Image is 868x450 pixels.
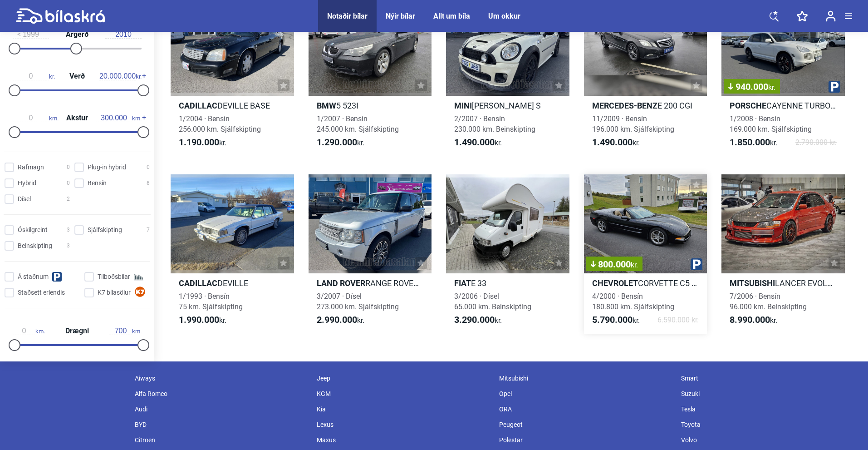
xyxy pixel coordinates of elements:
span: Rafmagn [18,163,44,172]
span: kr. [768,83,775,92]
span: 0 [67,163,70,172]
a: Land RoverRANGE ROVER VOGUE SE TDV83/2007 · Dísel273.000 km. Sjálfskipting2.990.000kr. [309,174,432,333]
span: 3 [67,225,70,235]
div: Lexus [312,417,495,432]
img: parking.png [829,81,840,93]
div: Aiways [130,371,313,386]
span: 11/2009 · Bensín 196.000 km. Sjálfskipting [592,114,674,134]
div: KGM [312,386,495,401]
b: Mini [454,101,472,110]
img: parking.png [691,258,702,270]
h2: E 200 CGI [584,100,707,111]
b: 2.990.000 [317,314,357,325]
span: 2 [67,194,70,204]
span: Árgerð [64,31,91,38]
h2: DEVILLE BASE [171,100,294,111]
span: 6.590.000 kr. [657,315,699,326]
div: Kia [312,401,495,417]
b: Chevrolet [592,278,638,288]
span: 940.000 [728,82,775,91]
span: 3/2007 · Dísel 273.000 km. Sjálfskipting [317,292,399,311]
span: kr. [454,315,502,326]
div: Toyota [677,417,859,432]
span: 2/2007 · Bensín 230.000 km. Beinskipting [454,114,535,134]
div: Alfa Romeo [130,386,313,401]
b: 1.490.000 [592,137,633,148]
span: kr. [454,137,502,148]
span: Hybrid [18,178,36,188]
span: Plug-in hybrid [88,163,126,172]
b: Fiat [454,278,471,288]
span: 7/2006 · Bensín 96.000 km. Beinskipting [730,292,807,311]
b: 1.490.000 [454,137,495,148]
b: Cadillac [179,278,217,288]
span: kr. [631,261,638,269]
b: 5.790.000 [592,314,633,325]
span: 0 [67,178,70,188]
span: km. [96,114,142,122]
span: 7 [147,225,150,235]
div: Mitsubishi [495,371,677,386]
a: CadillacDEVILLE1/1993 · Bensín75 km. Sjálfskipting1.990.000kr. [171,174,294,333]
h2: E 33 [446,278,569,288]
div: Audi [130,401,313,417]
span: Óskilgreint [18,225,48,235]
h2: CAYENNE TURBO S [721,100,845,111]
b: 1.190.000 [179,137,219,148]
div: Opel [495,386,677,401]
span: km. [13,327,45,335]
span: kr. [13,72,55,80]
b: Cadillac [179,101,217,110]
span: kr. [317,315,364,326]
span: 4/2000 · Bensín 180.800 km. Sjálfskipting [592,292,674,311]
span: Staðsett erlendis [18,288,65,297]
a: Notaðir bílar [327,12,368,20]
span: kr. [592,315,640,326]
span: 3/2006 · Dísel 65.000 km. Beinskipting [454,292,531,311]
a: Um okkur [488,12,520,20]
a: FiatE 333/2006 · Dísel65.000 km. Beinskipting3.290.000kr. [446,174,569,333]
span: 0 [147,163,150,172]
div: Jeep [312,371,495,386]
b: Mercedes-Benz [592,101,657,110]
a: Allt um bíla [433,12,470,20]
span: kr. [179,315,226,326]
h2: DEVILLE [171,278,294,288]
div: Smart [677,371,859,386]
span: kr. [730,137,777,148]
span: Bensín [88,178,107,188]
span: km. [13,114,59,122]
div: Polestar [495,432,677,448]
span: 1/2008 · Bensín 169.000 km. Sjálfskipting [730,114,812,134]
img: user-login.svg [826,10,836,22]
span: 8 [147,178,150,188]
span: km. [109,327,142,335]
b: Mitsubishi [730,278,775,288]
div: Citroen [130,432,313,448]
span: Akstur [64,114,90,122]
span: Beinskipting [18,241,52,251]
span: Verð [67,73,87,80]
div: ORA [495,401,677,417]
b: 1.990.000 [179,314,219,325]
h2: [PERSON_NAME] S [446,100,569,111]
h2: RANGE ROVER VOGUE SE TDV8 [309,278,432,288]
a: MitsubishiLANCER EVOLUTION IX7/2006 · Bensín96.000 km. Beinskipting8.990.000kr. [721,174,845,333]
span: 1/2007 · Bensín 245.000 km. Sjálfskipting [317,114,399,134]
div: Peugeot [495,417,677,432]
div: Suzuki [677,386,859,401]
span: kr. [730,315,777,326]
span: Dísel [18,194,31,204]
span: 3 [67,241,70,251]
span: kr. [179,137,226,148]
a: 800.000kr.ChevroletCORVETTE C5 BLÆJA4/2000 · Bensín180.800 km. Sjálfskipting5.790.000kr.6.590.000... [584,174,707,333]
span: kr. [592,137,640,148]
h2: 5 523I [309,100,432,111]
span: Drægni [63,327,91,335]
div: BYD [130,417,313,432]
a: Nýir bílar [386,12,415,20]
b: Porsche [730,101,766,110]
